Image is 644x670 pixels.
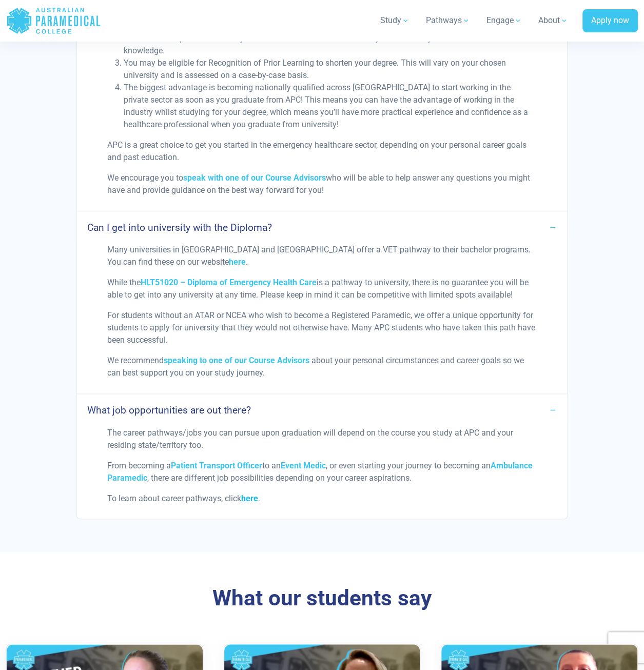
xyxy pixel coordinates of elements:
[107,459,537,484] p: From becoming a to an , or even starting your journey to becoming an , there are different job po...
[241,493,258,503] a: here
[141,278,317,287] a: HLT51020 – Diploma of Emergency Health Care
[420,6,476,35] a: Pathways
[107,173,530,195] span: who will be able to help answer any questions you might have and provide guidance on the best way...
[229,257,246,267] a: here
[107,460,533,482] a: Ambulance Paramedic
[374,6,416,35] a: Study
[124,21,536,55] span: What you learn in the Diploma is very similar to what you will learn in your first year of univer...
[107,356,164,365] span: We recommend
[124,83,528,129] span: The biggest advantage is becoming nationally qualified across [GEOGRAPHIC_DATA] to start working ...
[77,398,567,422] a: What job opportunities are out there?
[532,6,574,35] a: About
[87,222,272,233] h4: Can I get into university with the Diploma?
[6,4,101,37] a: Australian Paramedical College
[107,310,535,345] span: For students without an ATAR or NCEA who wish to become a Registered Paramedic, we offer a unique...
[77,215,567,240] a: Can I get into university with the Diploma?
[107,278,141,287] span: While the
[107,492,537,504] p: To learn about career pathways, click .
[281,460,326,470] a: Event Medic
[582,9,638,33] a: Apply now
[171,460,262,470] a: Patient Transport Officer
[107,245,531,267] span: Many universities in [GEOGRAPHIC_DATA] and [GEOGRAPHIC_DATA] offer a VET pathway to their bachelo...
[246,257,248,267] span: .
[87,404,251,416] h4: What job opportunities are out there?
[107,356,524,378] span: about your personal circumstances and career goals so we can best support you on your study journey.
[107,140,526,162] span: APC is a great choice to get you started in the emergency healthcare sector, depending on your pe...
[480,6,528,35] a: Engage
[107,278,529,300] span: is a pathway to university, there is no guarantee you will be able to get into any university at ...
[164,356,309,365] a: speaking to one of our Course Advisors
[124,58,506,80] span: You may be eligible for Recognition of Prior Learning to shorten your degree. This will vary on y...
[53,585,590,611] h3: What our students say
[107,173,183,183] span: We encourage you to
[183,173,326,183] a: speak with one of our Course Advisors
[107,426,537,451] p: The career pathways/jobs you can pursue upon graduation will depend on the course you study at AP...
